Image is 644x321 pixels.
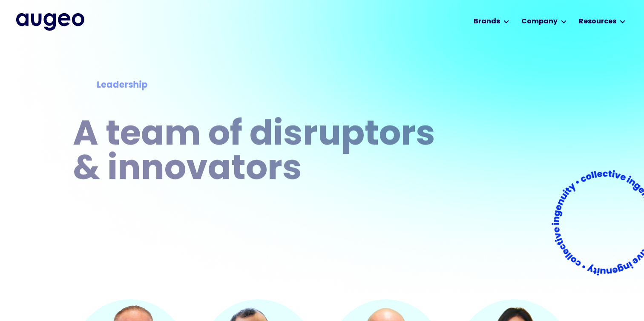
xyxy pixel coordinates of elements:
[97,79,417,92] div: Leadership
[579,17,616,27] div: Resources
[474,17,500,27] div: Brands
[16,13,84,30] img: Augeo's full logo in midnight blue.
[73,119,441,187] h1: A team of disruptors & innovators
[16,13,84,30] a: home
[521,17,558,27] div: Company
